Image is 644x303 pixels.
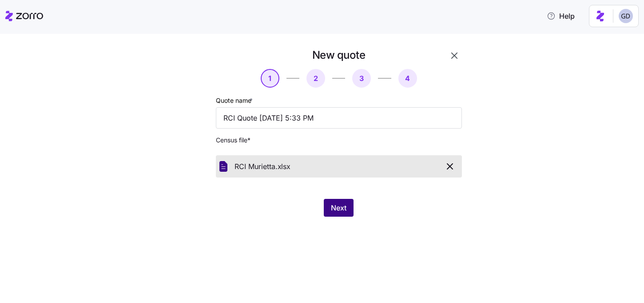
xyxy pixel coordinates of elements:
[216,136,462,145] span: Census file *
[216,96,254,105] label: Quote name
[619,9,633,23] img: 68a7f73c8a3f673b81c40441e24bb121
[352,69,371,88] button: 3
[547,11,575,21] span: Help
[306,69,325,88] button: 2
[261,69,279,88] button: 1
[312,48,366,62] h1: New quote
[331,202,346,213] span: Next
[324,199,354,217] button: Next
[398,69,417,88] button: 4
[235,161,278,172] span: RCI Murietta.
[216,107,462,129] input: Quote name
[540,7,582,25] button: Help
[278,161,290,172] span: xlsx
